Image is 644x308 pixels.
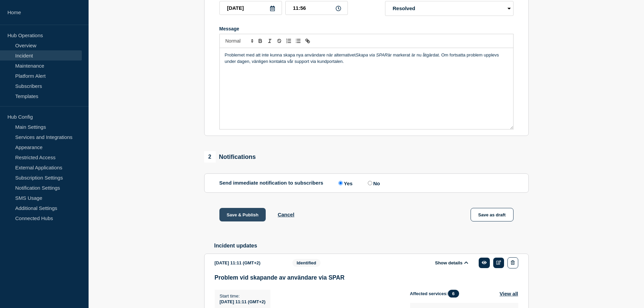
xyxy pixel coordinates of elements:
div: Notifications [204,151,256,163]
div: Message [220,48,513,129]
h2: Incident updates [214,243,529,249]
div: Message [219,26,514,31]
p: Problemet med att inte kunna skapa nya användare när alternativet är markerat är nu åtgärdat. Om ... [225,52,508,65]
span: [DATE] 11:11 (GMT+2) [220,299,266,304]
button: Toggle ordered list [284,37,293,45]
input: YYYY-MM-DD [219,1,282,15]
button: View all [500,290,518,298]
span: Affected services: [410,290,462,298]
input: HH:MM [285,1,348,15]
span: Identified [292,259,321,267]
span: 6 [448,290,459,298]
button: Save & Publish [219,208,266,221]
button: Toggle bold text [256,37,265,45]
div: [DATE] 11:11 (GMT+2) [215,257,282,268]
p: Send immediate notification to subscribers [219,180,324,186]
button: Cancel [278,212,294,217]
input: Yes [338,181,343,185]
button: Toggle italic text [265,37,275,45]
label: Yes [337,180,353,186]
button: Show details [433,260,470,266]
select: Incident type [385,1,514,16]
button: Toggle bulleted list [293,37,303,45]
button: Toggle link [303,37,312,45]
p: Start time : [220,293,266,299]
span: Font size [222,37,256,45]
button: Toggle strikethrough text [275,37,284,45]
label: No [366,180,380,186]
em: Skapa via SPAR [356,52,388,57]
div: Send immediate notification to subscribers [219,180,514,186]
h3: Problem vid skapande av användare via SPAR [215,274,518,281]
button: Save as draft [471,208,514,221]
input: No [368,181,372,185]
span: 2 [204,151,216,163]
